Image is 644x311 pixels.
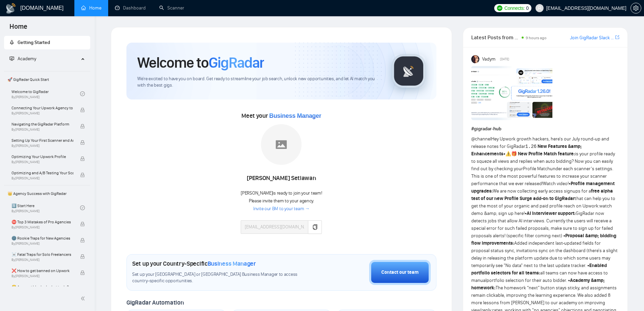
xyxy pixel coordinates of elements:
button: copy [308,220,322,234]
span: By [PERSON_NAME] [11,111,73,115]
span: Connecting Your Upwork Agency to GigRadar [11,105,73,111]
span: lock [80,140,85,145]
a: Welcome to GigRadarBy[PERSON_NAME] [11,86,80,101]
span: copy [312,224,318,230]
img: gigradar-logo.png [392,54,426,88]
span: Optimizing and A/B Testing Your Scanner for Better Results [11,170,73,176]
span: lock [80,238,85,243]
img: placeholder.png [261,124,302,165]
span: export [615,35,619,40]
span: lock [80,108,85,112]
span: Latest Posts from the GigRadar Community [471,33,520,42]
span: 🚀 GigRadar Quick Start [5,73,90,86]
span: rocket [9,40,14,45]
span: Getting Started [18,40,50,45]
span: 😭 Account blocked: what to do? [11,284,73,290]
a: Profile Match [523,166,550,172]
div: Contact our team [381,269,419,276]
strong: New Profile Match feature: [518,151,575,157]
span: ⛔ Top 3 Mistakes of Pro Agencies [11,219,73,225]
span: double-left [80,295,87,302]
span: check-circle [80,91,85,96]
span: Academy [18,56,36,62]
a: Invite our BM to your team → [253,206,310,212]
span: 🎁 [511,151,517,157]
span: GigRadar Automation [126,299,184,306]
span: GigRadar [209,53,264,72]
span: check-circle [80,205,85,210]
span: 0 [526,4,529,12]
span: By [PERSON_NAME] [11,225,73,229]
span: By [PERSON_NAME] [11,274,73,278]
a: Watch video! [543,181,569,186]
img: upwork-logo.png [497,5,502,11]
span: By [PERSON_NAME] [11,242,73,246]
span: By [PERSON_NAME] [11,176,73,180]
a: searchScanner [159,5,184,11]
span: lock [80,156,85,161]
span: @channel [471,136,491,142]
span: Business Manager [269,112,321,119]
code: 1.26 [525,144,537,149]
span: 9 hours ago [526,36,547,40]
h1: # gigradar-hub [471,125,619,133]
span: We're excited to have you on board. Get ready to streamline your job search, unlock new opportuni... [137,76,381,89]
span: lock [80,270,85,275]
strong: AI Interviewer support: [527,210,576,216]
span: lock [80,254,85,259]
span: lock [80,222,85,226]
span: Academy [9,56,36,62]
span: 👑 Agency Success with GigRadar [5,187,90,200]
h1: Welcome to [137,53,264,72]
span: setting [631,5,641,11]
a: setting [630,5,641,11]
span: [DATE] [500,56,509,62]
div: [PERSON_NAME] Setiawan [241,173,322,184]
h1: Set up your Country-Specific [132,260,256,267]
span: lock [80,124,85,129]
img: Vadym [471,55,479,63]
a: Join GigRadar Slack Community [570,34,614,42]
button: setting [630,3,641,14]
img: logo [5,3,16,14]
span: ☠️ Fatal Traps for Solo Freelancers [11,251,73,258]
span: Business Manager [208,260,256,267]
span: ⚠️ [505,151,511,157]
li: Getting Started [4,36,90,49]
span: Setting Up Your First Scanner and Auto-Bidder [11,137,73,144]
span: [PERSON_NAME] is ready to join your team! [241,190,322,196]
span: Navigating the GigRadar Platform [11,121,73,128]
iframe: Intercom live chat [621,288,637,304]
span: Connects: [504,4,525,12]
button: Contact our team [369,260,431,285]
span: Vadym [482,55,496,63]
a: portfolio selection for their auto bidder [486,277,566,283]
a: dashboardDashboard [115,5,146,11]
span: Please invite them to your agency. [249,198,314,204]
span: Optimizing Your Upwork Profile [11,153,73,160]
img: F09AC4U7ATU-image.png [471,66,552,120]
span: By [PERSON_NAME] [11,160,73,164]
a: homeHome [81,5,101,11]
span: Home [4,22,33,36]
span: Set up your [GEOGRAPHIC_DATA] or [GEOGRAPHIC_DATA] Business Manager to access country-specific op... [132,271,311,284]
span: By [PERSON_NAME] [11,128,73,132]
span: By [PERSON_NAME] [11,144,73,148]
span: fund-projection-screen [9,56,14,61]
a: export [615,34,619,41]
span: user [537,6,542,10]
span: By [PERSON_NAME] [11,258,73,262]
a: 1️⃣ Start HereBy[PERSON_NAME] [11,200,80,215]
span: ❌ How to get banned on Upwork [11,267,73,274]
span: lock [80,173,85,177]
span: 🌚 Rookie Traps for New Agencies [11,235,73,242]
span: Meet your [241,112,321,119]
